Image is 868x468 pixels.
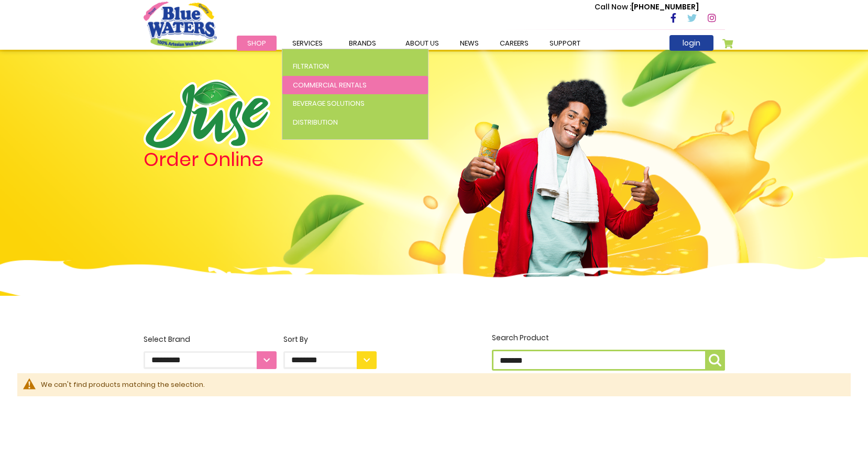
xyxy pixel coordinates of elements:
[293,117,338,127] span: Distribution
[489,36,539,51] a: careers
[395,36,449,51] a: about us
[293,98,365,108] span: Beverage Solutions
[144,334,277,369] label: Select Brand
[144,351,277,369] select: Select Brand
[283,351,377,369] select: Sort By
[293,80,367,90] span: Commercial Rentals
[539,36,591,51] a: support
[709,354,721,366] img: search-icon.png
[292,38,323,48] span: Services
[595,2,631,12] span: Call Now :
[349,38,376,48] span: Brands
[144,80,270,150] img: logo
[669,35,713,51] a: login
[492,350,725,371] input: Search Product
[293,61,329,71] span: Filtration
[449,36,489,51] a: News
[144,150,377,169] h4: Order Online
[283,334,377,345] div: Sort By
[247,38,266,48] span: Shop
[456,60,661,284] img: man.png
[144,2,217,48] a: store logo
[595,2,699,13] p: [PHONE_NUMBER]
[492,332,725,371] label: Search Product
[705,350,725,371] button: Search Product
[41,380,840,390] div: We can't find products matching the selection.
